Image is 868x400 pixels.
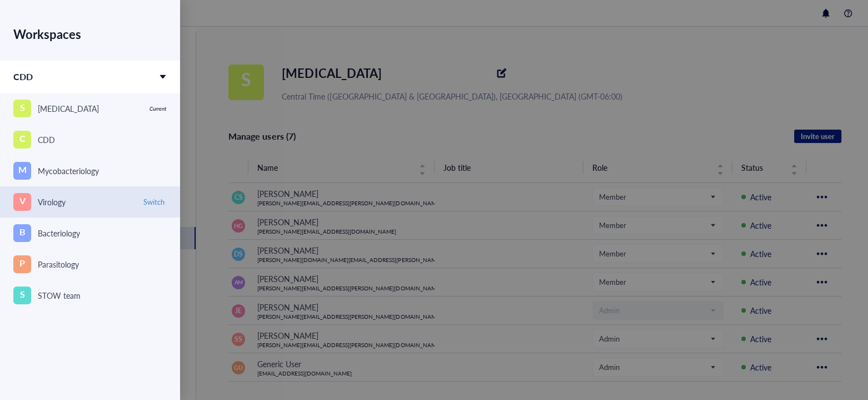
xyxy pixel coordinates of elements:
[13,18,167,50] div: Workspaces
[19,131,26,145] span: C
[13,70,33,83] span: CDD
[38,134,55,146] div: CDD
[38,165,99,177] div: Mycobacteriology
[38,258,79,270] div: Parasitology
[38,227,80,239] div: Bacteriology
[141,195,167,209] button: Switch
[18,162,27,176] span: M
[20,287,25,301] span: S
[19,225,26,239] span: B
[143,197,164,207] span: Switch
[38,102,99,115] div: [MEDICAL_DATA]
[149,105,167,112] div: Current
[38,289,81,302] div: STOW team
[19,256,25,270] span: P
[20,100,25,114] span: S
[38,196,66,208] div: Virology
[19,194,26,208] span: V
